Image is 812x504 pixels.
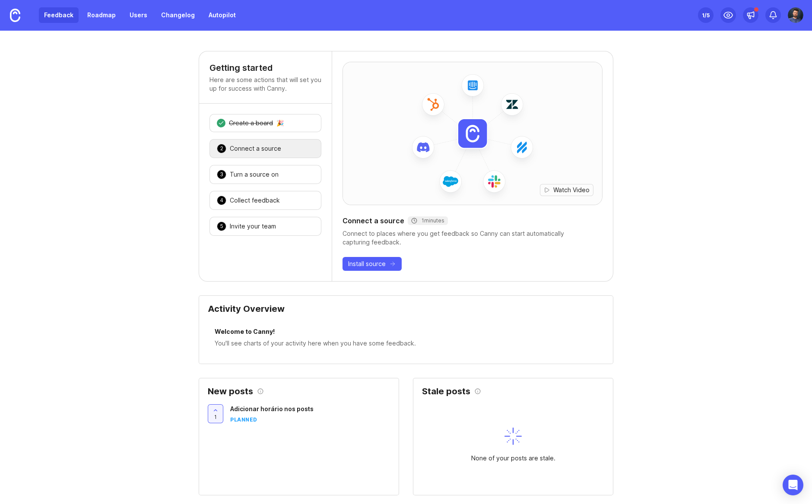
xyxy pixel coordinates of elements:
h2: New posts [208,387,253,396]
div: None of your posts are stale. [471,453,555,463]
div: Welcome to Canny! [215,327,597,339]
div: Create a board [229,119,273,127]
div: Invite your team [230,222,276,231]
h2: Stale posts [422,387,470,396]
img: installed-source-hero-8cc2ac6e746a3ed68ab1d0118ebd9805.png [343,56,602,211]
div: Connect a source [230,144,281,153]
div: 5 [217,222,226,231]
a: Changelog [156,7,200,23]
div: 3 [217,170,226,179]
a: Autopilot [203,7,241,23]
div: Open Intercom Messenger [783,475,803,495]
span: Install source [348,260,386,268]
img: Arlindo Junior [788,7,803,23]
span: 1 [214,413,217,421]
a: Roadmap [82,7,121,23]
div: Connect a source [343,216,603,226]
div: Collect feedback [230,196,280,205]
button: 1 [208,404,223,423]
div: You'll see charts of your activity here when you have some feedback. [215,339,597,348]
div: Turn a source on [230,170,279,179]
a: Adicionar horário nos postsplanned [230,404,390,423]
button: 1/5 [698,7,714,23]
div: Connect to places where you get feedback so Canny can start automatically capturing feedback. [343,229,603,247]
div: 4 [217,196,226,205]
button: Install source [343,257,402,271]
a: Users [124,7,152,23]
div: 1 /5 [702,9,710,21]
h4: Getting started [209,62,321,74]
button: Watch Video [540,184,593,196]
div: planned [230,416,257,423]
div: 1 minutes [411,217,444,224]
div: Activity Overview [208,304,604,320]
span: Adicionar horário nos posts [230,405,314,412]
img: svg+xml;base64,PHN2ZyB3aWR0aD0iNDAiIGhlaWdodD0iNDAiIGZpbGw9Im5vbmUiIHhtbG5zPSJodHRwOi8vd3d3LnczLm... [504,428,522,445]
div: 2 [217,144,226,153]
span: Watch Video [553,186,590,194]
img: Canny Home [10,9,20,22]
a: Feedback [39,7,79,23]
p: Here are some actions that will set you up for success with Canny. [209,76,321,93]
div: 🎉 [276,120,284,126]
